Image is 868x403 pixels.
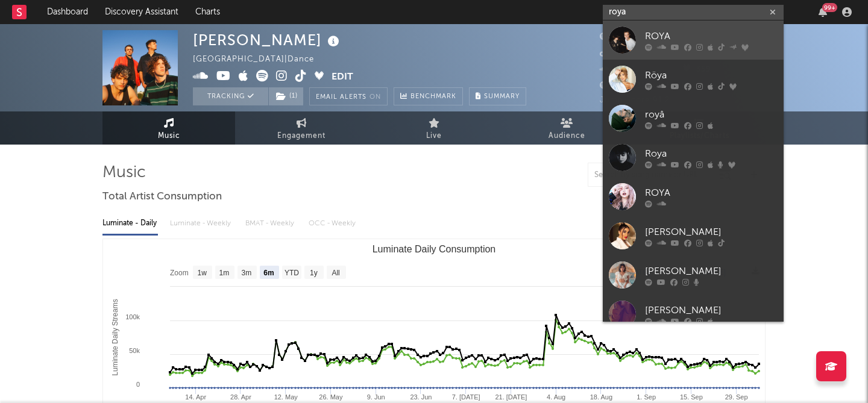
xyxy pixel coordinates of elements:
text: Luminate Daily Consumption [373,244,496,254]
em: On [370,94,381,101]
text: 9. Jun [367,393,385,401]
a: Röya [603,60,784,99]
span: Benchmark [410,90,456,104]
a: [PERSON_NAME] [603,216,784,255]
text: 28. Apr [230,393,251,401]
span: Summary [484,93,520,100]
text: 14. Apr [185,393,206,401]
span: 23.300 [600,49,641,57]
div: [PERSON_NAME] [645,225,778,239]
div: 99 + [822,3,837,12]
text: 4. Aug [547,393,565,401]
text: 50k [129,347,140,354]
text: 3m [242,269,252,277]
div: Röya [645,68,778,83]
button: Summary [469,87,526,105]
text: 23. Jun [410,393,432,401]
text: 6m [263,269,274,277]
text: 7. [DATE] [452,393,480,401]
div: [PERSON_NAME] [645,303,778,317]
input: Search by song name or URL [588,170,715,180]
text: 0 [136,381,140,388]
a: ROYA [603,177,784,216]
span: 534.831 Monthly Listeners [600,82,719,90]
a: Live [368,111,500,145]
button: Tracking [193,87,268,105]
text: 12. May [274,393,298,401]
div: [GEOGRAPHIC_DATA] | Dance [193,52,328,67]
button: Email AlertsOn [309,87,388,105]
span: Live [426,129,442,143]
div: [PERSON_NAME] [645,264,778,278]
a: Benchmark [394,87,463,105]
span: Music [158,129,180,143]
a: Engagement [235,111,368,145]
button: (1) [269,87,303,105]
div: Roya [645,146,778,161]
span: 2.122 [600,66,635,73]
text: 1m [219,269,230,277]
text: 1w [198,269,207,277]
div: Luminate - Daily [102,213,158,234]
a: Audience [500,111,633,145]
text: 21. [DATE] [495,393,527,401]
text: 18. Aug [590,393,612,401]
text: 15. Sep [680,393,703,401]
span: Jump Score: 91.2 [600,96,670,104]
div: royâ [645,107,778,122]
text: All [332,269,339,277]
a: [PERSON_NAME] [603,295,784,334]
text: Zoom [170,269,189,277]
a: royâ [603,99,784,138]
a: Roya [603,138,784,177]
text: 29. Sep [725,393,748,401]
span: Total Artist Consumption [102,190,222,204]
text: 1y [310,269,318,277]
span: 24.505 [600,33,641,41]
text: Luminate Daily Streams [111,299,119,375]
span: ( 1 ) [268,87,304,105]
div: ROYA [645,29,778,43]
text: 26. May [319,393,343,401]
input: Search for artists [603,5,784,20]
text: 1. Sep [637,393,656,401]
button: Edit [332,70,353,85]
span: Engagement [277,129,325,143]
div: ROYA [645,186,778,200]
a: Music [102,111,235,145]
a: [PERSON_NAME] [603,255,784,295]
text: YTD [285,269,299,277]
span: Audience [549,129,585,143]
button: 99+ [819,7,827,17]
text: 100k [125,313,140,320]
a: ROYA [603,20,784,60]
div: [PERSON_NAME] [193,30,342,50]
